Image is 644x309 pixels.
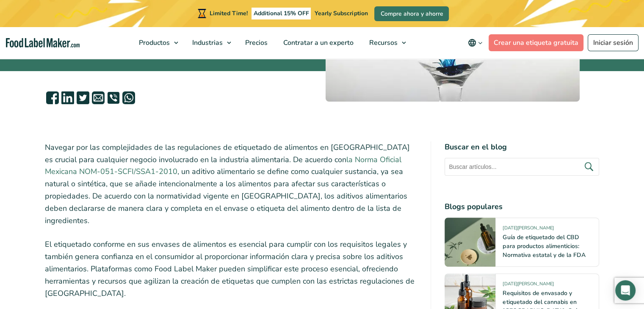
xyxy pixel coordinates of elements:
a: Industrias [185,27,235,58]
span: Additional 15% OFF [252,8,311,19]
span: Precios [243,38,268,47]
div: Open Intercom Messenger [615,280,636,301]
span: [DATE][PERSON_NAME] [503,225,553,235]
span: Industrias [190,38,224,47]
span: Recursos [367,38,398,47]
input: Buscar artículos... [445,158,599,176]
span: [DATE][PERSON_NAME] [503,281,553,290]
a: Crear una etiqueta gratuita [489,34,583,51]
a: Guía de etiquetado del CBD para productos alimenticios: Normativa estatal y de la FDA [503,233,585,259]
p: Navegar por las complejidades de las regulaciones de etiquetado de alimentos en [GEOGRAPHIC_DATA]... [45,141,417,227]
a: la Norma Oficial Mexicana NOM-051-SCFI/SSA1-2010 [45,154,401,177]
span: Yearly Subscription [315,9,368,17]
h4: Blogs populares [445,201,599,212]
a: Compre ahora y ahorre [374,6,449,21]
h4: Buscar en el blog [445,141,599,153]
span: Productos [136,38,171,47]
a: Recursos [362,27,410,58]
p: El etiquetado conforme en sus envases de alimentos es esencial para cumplir con los requisitos le... [45,238,417,299]
a: Contratar a un experto [276,27,359,58]
a: Iniciar sesión [588,34,638,51]
a: Productos [131,27,182,58]
span: Limited Time! [210,9,248,17]
a: Precios [238,27,274,58]
span: Contratar a un experto [281,38,354,47]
